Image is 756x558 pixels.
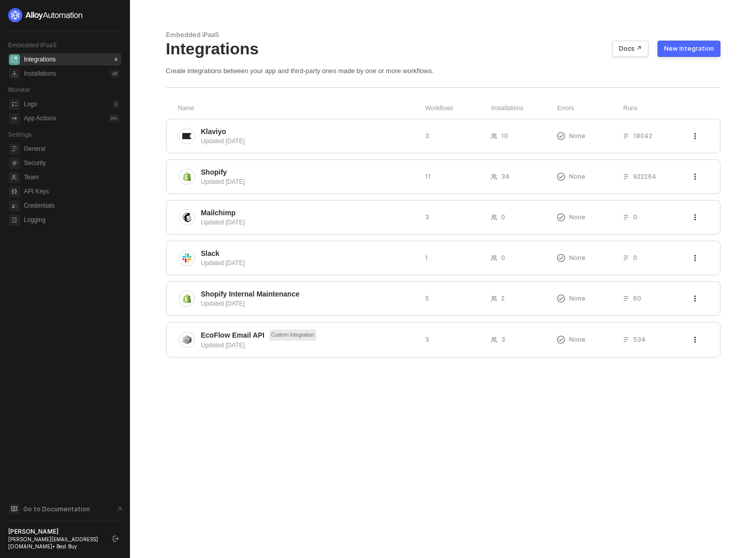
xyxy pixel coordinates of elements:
span: Settings [8,130,31,138]
div: Installations [491,104,557,113]
div: Name [178,104,425,113]
div: Integrations [166,39,720,58]
span: 0 [501,213,505,221]
span: icon-logs [9,99,20,110]
span: integrations [9,54,20,65]
span: icon-threedots [692,214,698,220]
span: 3 [425,335,429,344]
div: Installations [24,70,56,78]
div: Errors [557,104,623,113]
button: Docs ↗ [612,41,648,57]
span: icon-exclamation [557,213,565,221]
span: None [569,132,585,140]
span: 0 [501,253,505,262]
span: icon-list [623,296,629,302]
div: App Actions [24,114,56,123]
img: integration-icon [182,253,191,262]
span: 2 [501,294,505,303]
div: Logs [24,100,37,109]
span: Klaviyo [201,126,226,137]
span: icon-users [491,133,497,139]
div: Updated [DATE] [201,177,417,186]
span: Monitor [8,86,30,93]
div: Updated [DATE] [201,341,417,350]
img: integration-icon [182,335,191,344]
span: 0 [633,253,637,262]
span: icon-exclamation [557,173,565,181]
span: icon-users [491,255,497,261]
div: Updated [DATE] [201,258,417,268]
span: icon-list [623,255,629,261]
div: Workflows [425,104,491,113]
div: Integrations [24,55,56,64]
span: icon-list [623,174,629,180]
span: None [569,335,585,344]
span: installations [9,69,20,79]
span: None [569,213,585,221]
div: 6 [113,55,119,63]
span: None [569,172,585,181]
span: Team [24,171,119,183]
span: document-arrow [114,504,124,514]
span: icon-exclamation [557,294,565,303]
span: 1 [425,253,428,262]
span: Shopify Internal Maintenance [201,289,300,299]
span: 10 [501,132,508,140]
span: icon-app-actions [9,113,20,124]
div: Create integrations between your app and third-party ones made by one or more workflows. [166,67,720,75]
div: Embedded iPaaS [166,30,720,39]
span: 60 [633,294,641,303]
span: Go to Documentation [23,505,90,513]
img: integration-icon [182,132,191,141]
div: Docs ↗ [619,45,642,53]
span: 534 [633,335,646,344]
a: Knowledge Base [8,503,122,515]
span: icon-threedots [692,133,698,139]
span: General [24,143,119,155]
span: 0 [633,213,637,221]
span: None [569,294,585,303]
img: integration-icon [182,294,191,303]
span: 3 [501,335,505,344]
span: 3 [425,213,429,221]
span: icon-threedots [692,174,698,180]
span: icon-users [491,214,497,220]
div: [PERSON_NAME] [8,528,104,536]
span: Shopify [201,167,227,177]
span: Custom Integration [269,330,316,341]
span: Logging [24,214,119,226]
button: New Integration [658,41,720,57]
span: 5 [425,294,429,303]
span: security [9,158,20,169]
span: Security [24,157,119,169]
span: icon-list [623,214,629,220]
span: EcoFlow Email API [201,330,265,340]
div: Updated [DATE] [201,299,417,308]
div: New Integration [664,45,714,53]
div: Runs [623,104,693,113]
span: Embedded iPaaS [8,41,57,49]
div: 0 % [109,114,119,122]
span: icon-list [623,337,629,343]
a: logo [8,8,121,22]
span: Slack [201,248,220,258]
span: 11 [425,172,431,181]
span: API Keys [24,185,119,198]
div: 48 [110,70,119,78]
span: documentation [9,504,19,514]
div: Updated [DATE] [201,218,417,227]
span: icon-list [623,133,629,139]
span: icon-exclamation [557,336,565,344]
div: [PERSON_NAME][EMAIL_ADDRESS][DOMAIN_NAME] • Best Buy [8,536,104,550]
span: 3 [425,132,429,140]
span: api-key [9,186,20,197]
div: 0 [113,100,119,108]
span: icon-threedots [692,337,698,343]
img: logo [8,8,83,22]
span: icon-users [491,174,497,180]
span: general [9,144,20,154]
span: icon-exclamation [557,254,565,262]
span: Credentials [24,200,119,212]
span: logging [9,215,20,225]
span: icon-exclamation [557,132,565,140]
